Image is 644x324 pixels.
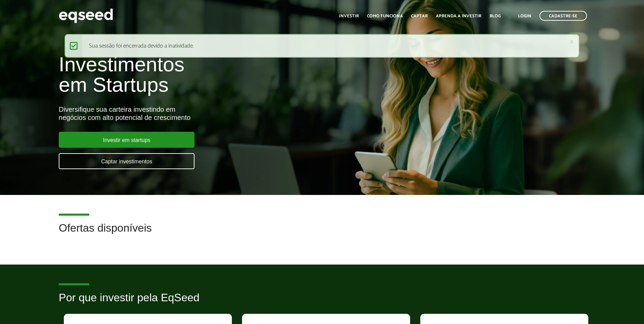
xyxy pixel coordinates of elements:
[436,14,481,18] a: Aprenda a investir
[59,222,585,244] h2: Ofertas disponíveis
[490,14,501,18] a: Blog
[367,14,403,18] a: Como funciona
[59,105,371,122] div: Diversifique sua carteira investindo em negócios com alto potencial de crescimento
[65,34,580,58] div: Sua sessão foi encerrada devido a inatividade.
[411,14,428,18] a: Captar
[59,292,585,314] h2: Por que investir pela EqSeed
[518,14,531,18] a: Login
[59,7,113,25] img: EqSeed
[59,54,371,95] h1: Investimentos em Startups
[59,153,195,169] a: Captar investimentos
[59,132,195,148] a: Investir em startups
[570,38,574,45] a: ×
[539,11,587,21] a: Cadastre-se
[339,14,359,18] a: Investir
